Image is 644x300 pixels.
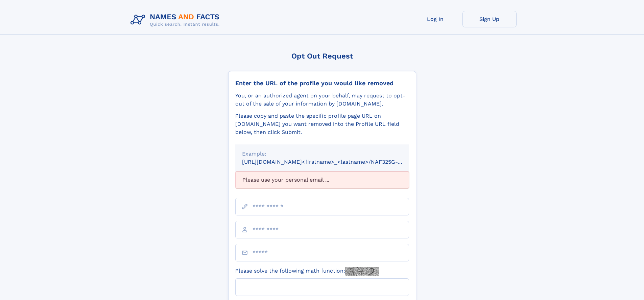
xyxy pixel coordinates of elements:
div: Example: [242,150,402,158]
div: Opt Out Request [228,52,416,60]
div: Enter the URL of the profile you would like removed [235,79,409,87]
img: Logo Names and Facts [128,11,225,29]
div: Please use your personal email ... [235,171,409,188]
small: [URL][DOMAIN_NAME]<firstname>_<lastname>/NAF325G-xxxxxxxx [242,159,422,165]
label: Please solve the following math function: [235,267,379,276]
a: Log In [408,11,462,27]
div: Please copy and paste the specific profile page URL on [DOMAIN_NAME] you want removed into the Pr... [235,112,409,136]
div: You, or an authorized agent on your behalf, may request to opt-out of the sale of your informatio... [235,92,409,108]
a: Sign Up [462,11,517,27]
